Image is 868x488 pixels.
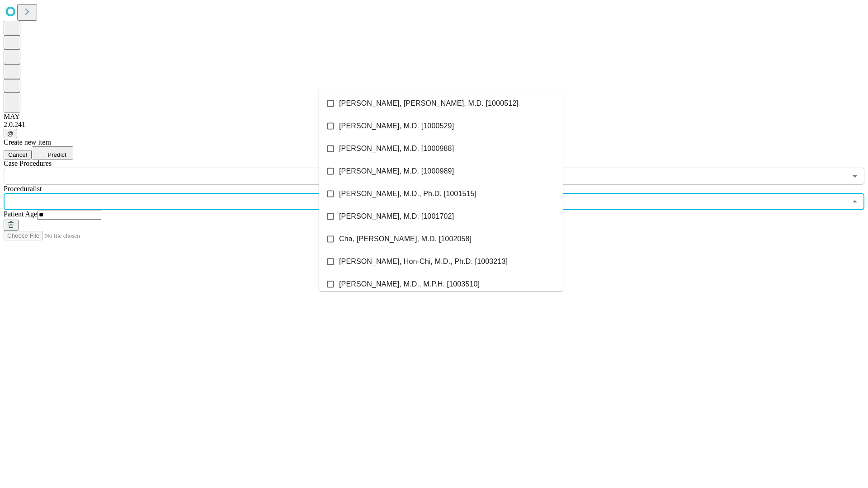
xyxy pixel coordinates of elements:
[339,98,519,109] span: [PERSON_NAME], [PERSON_NAME], M.D. [1000512]
[339,234,472,244] span: Cha, [PERSON_NAME], M.D. [1002058]
[849,195,861,208] button: Close
[339,256,508,267] span: [PERSON_NAME], Hon-Chi, M.D., Ph.D. [1003213]
[339,188,476,199] span: [PERSON_NAME], M.D., Ph.D. [1001515]
[4,185,42,192] span: Proceduralist
[339,211,454,222] span: [PERSON_NAME], M.D. [1001702]
[4,129,17,138] button: @
[47,151,66,158] span: Predict
[849,170,861,183] button: Open
[339,279,480,290] span: [PERSON_NAME], M.D., M.P.H. [1003510]
[339,121,454,131] span: [PERSON_NAME], M.D. [1000529]
[7,130,14,137] span: @
[4,210,37,218] span: Patient Age
[32,146,73,160] button: Predict
[4,138,51,146] span: Create new item
[4,113,864,121] div: MAY
[8,151,27,158] span: Cancel
[339,166,454,177] span: [PERSON_NAME], M.D. [1000989]
[339,143,454,154] span: [PERSON_NAME], M.D. [1000988]
[4,160,52,167] span: Scheduled Procedure
[4,121,864,129] div: 2.0.241
[4,150,32,160] button: Cancel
